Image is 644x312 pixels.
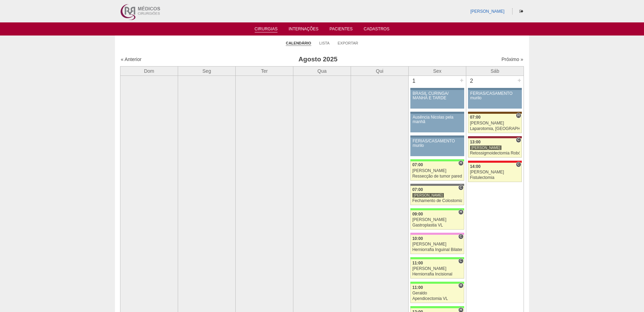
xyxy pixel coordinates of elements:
[470,145,502,150] div: [PERSON_NAME]
[217,54,419,64] h3: Agosto 2025
[458,160,464,166] span: Hospital
[412,266,462,271] div: [PERSON_NAME]
[410,112,464,114] div: Key: Aviso
[410,88,464,90] div: Key: Aviso
[468,112,522,114] div: Key: Santa Joana
[410,208,464,210] div: Key: Brasil
[412,272,462,276] div: Herniorrafia Incisional
[410,282,464,284] div: Key: Brasil
[410,235,464,254] a: C 10:00 [PERSON_NAME] Herniorrafia Inguinal Bilateral
[470,91,520,100] div: FÉRIAS/CASAMENTO murilo
[470,170,520,174] div: [PERSON_NAME]
[412,193,444,198] div: [PERSON_NAME]
[468,114,522,133] a: H 07:00 [PERSON_NAME] Laparotomia, [GEOGRAPHIC_DATA], Drenagem, Bridas
[468,136,522,138] div: Key: Sírio Libanês
[330,27,353,33] a: Pacientes
[470,140,481,144] span: 13:00
[409,76,419,86] div: 1
[412,218,462,222] div: [PERSON_NAME]
[364,27,390,33] a: Cadastros
[412,291,462,295] div: Geraldo
[468,163,522,182] a: C 14:00 [PERSON_NAME] Fistulectomia
[410,306,464,308] div: Key: Brasil
[501,57,523,62] a: Próximo »
[458,209,464,215] span: Hospital
[468,90,522,109] a: FÉRIAS/CASAMENTO murilo
[410,210,464,230] a: H 09:00 [PERSON_NAME] Gastroplastia VL
[410,259,464,279] a: C 11:00 [PERSON_NAME] Herniorrafia Incisional
[413,91,462,100] div: BRASIL CURINGA/ MANHÃ E TARDE
[409,66,466,76] th: Sex
[516,113,521,118] span: Hospital
[458,234,464,239] span: Consultório
[236,66,293,76] th: Ter
[468,138,522,158] a: C 13:00 [PERSON_NAME] Retossigmoidectomia Robótica
[459,76,465,85] div: +
[410,114,464,132] a: Ausência Nicolas pela manhã
[412,162,423,167] span: 07:00
[412,169,462,173] div: [PERSON_NAME]
[470,175,520,180] div: Fistulectomia
[412,223,462,228] div: Gastroplastia VL
[178,66,236,76] th: Seg
[412,187,423,192] span: 07:00
[338,41,358,46] a: Exportar
[468,88,522,90] div: Key: Aviso
[516,76,522,85] div: +
[519,9,523,13] i: Sair
[412,212,423,217] span: 09:00
[412,236,423,241] span: 10:00
[412,174,462,179] div: Ressecção de tumor parede abdominal pélvica
[458,283,464,288] span: Hospital
[410,186,464,205] a: C 07:00 [PERSON_NAME] Fechamento de Colostomia ou Enterostomia
[121,57,142,62] a: « Anterior
[412,285,423,290] span: 11:00
[470,164,481,169] span: 14:00
[412,248,462,252] div: Herniorrafia Inguinal Bilateral
[410,138,464,156] a: FÉRIAS/CASAMENTO murilo
[412,296,462,301] div: Apendicectomia VL
[470,9,505,14] a: [PERSON_NAME]
[120,66,178,76] th: Dom
[410,257,464,259] div: Key: Brasil
[410,184,464,186] div: Key: Santa Catarina
[516,137,521,143] span: Consultório
[286,41,311,46] a: Calendário
[410,233,464,235] div: Key: Albert Einstein
[410,284,464,303] a: H 11:00 Geraldo Apendicectomia VL
[351,66,409,76] th: Qui
[410,90,464,109] a: BRASIL CURINGA/ MANHÃ E TARDE
[516,162,521,167] span: Consultório
[319,41,330,46] a: Lista
[470,121,520,125] div: [PERSON_NAME]
[466,76,477,86] div: 2
[255,27,278,32] a: Cirurgias
[412,261,423,265] span: 11:00
[410,135,464,138] div: Key: Aviso
[470,127,520,131] div: Laparotomia, [GEOGRAPHIC_DATA], Drenagem, Bridas
[413,139,462,148] div: FÉRIAS/CASAMENTO murilo
[293,66,351,76] th: Qua
[466,66,524,76] th: Sáb
[468,161,522,163] div: Key: Assunção
[412,199,462,203] div: Fechamento de Colostomia ou Enterostomia
[458,185,464,190] span: Consultório
[470,115,481,120] span: 07:00
[470,151,520,155] div: Retossigmoidectomia Robótica
[289,27,319,33] a: Internações
[413,115,462,124] div: Ausência Nicolas pela manhã
[458,258,464,264] span: Consultório
[412,242,462,246] div: [PERSON_NAME]
[410,159,464,161] div: Key: Brasil
[410,161,464,181] a: H 07:00 [PERSON_NAME] Ressecção de tumor parede abdominal pélvica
